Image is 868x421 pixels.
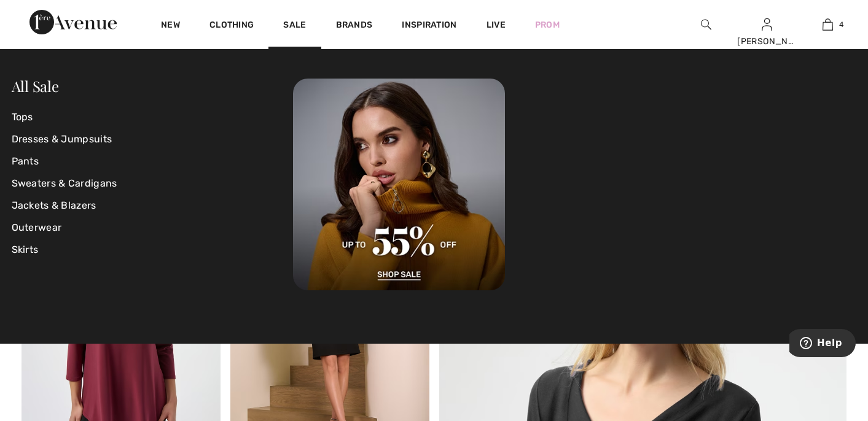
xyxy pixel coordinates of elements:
[762,17,772,32] img: My Info
[762,18,772,30] a: Sign In
[161,20,180,33] a: New
[12,76,59,96] a: All Sale
[789,329,856,360] iframe: Opens a widget where you can find more information
[12,172,294,195] a: Sweaters & Cardigans
[12,217,294,239] a: Outerwear
[209,20,254,33] a: Clothing
[839,19,843,30] span: 4
[12,150,294,172] a: Pants
[29,10,117,34] img: 1ère Avenue
[12,239,294,261] a: Skirts
[293,79,505,290] img: 250825113019_d881a28ff8cb6.jpg
[798,17,858,32] a: 4
[701,17,711,32] img: search the website
[12,128,294,150] a: Dresses & Jumpsuits
[12,106,294,128] a: Tops
[402,20,456,33] span: Inspiration
[823,17,833,32] img: My Bag
[487,18,506,31] a: Live
[535,18,560,31] a: Prom
[737,35,797,48] div: [PERSON_NAME]
[283,20,306,33] a: Sale
[336,20,373,33] a: Brands
[12,195,294,217] a: Jackets & Blazers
